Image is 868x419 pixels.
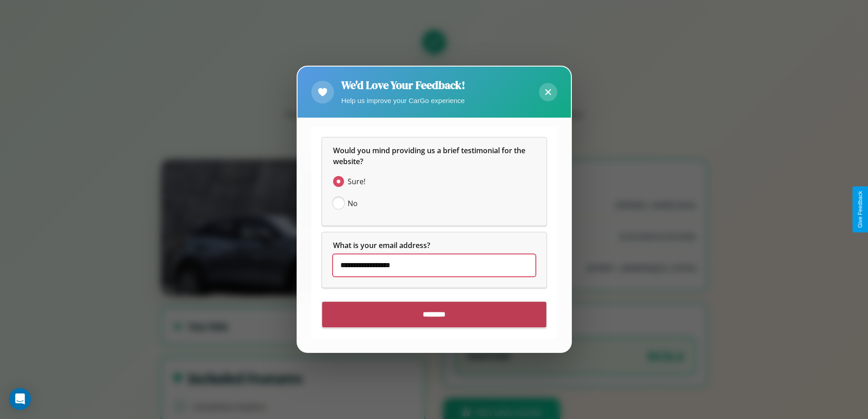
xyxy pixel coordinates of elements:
[333,146,527,167] span: Would you mind providing us a brief testimonial for the website?
[341,94,465,107] p: Help us improve your CarGo experience
[348,176,365,187] span: Sure!
[857,191,863,228] div: Give Feedback
[348,198,358,209] span: No
[333,241,430,251] span: What is your email address?
[9,388,31,410] div: Open Intercom Messenger
[341,78,465,93] h2: We'd Love Your Feedback!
